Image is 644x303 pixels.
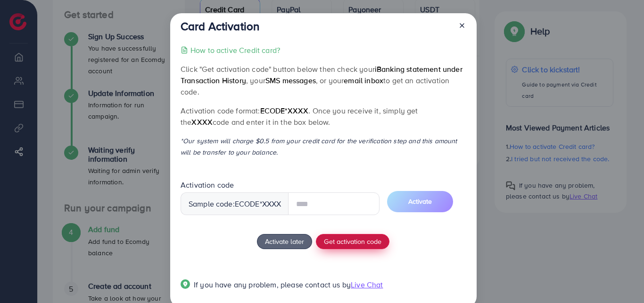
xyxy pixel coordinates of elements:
p: Activation code format: . Once you receive it, simply get the code and enter it in the box below. [181,105,466,128]
h3: Card Activation [181,19,259,33]
span: If you have any problem, please contact us by [194,279,351,290]
button: Activate later [257,234,312,249]
p: How to active Credit card? [190,44,280,56]
span: Get activation code [324,236,381,246]
button: Get activation code [316,234,389,249]
img: Popup guide [181,279,190,289]
span: email inbox [344,75,383,86]
iframe: Chat [604,260,637,296]
span: Live Chat [351,279,383,290]
p: Click "Get activation code" button below then check your , your , or your to get an activation code. [181,63,466,97]
span: SMS messages [265,75,316,86]
div: Sample code: *XXXX [181,192,289,215]
span: ecode [235,199,260,209]
span: iBanking statement under Transaction History [181,64,462,86]
p: *Our system will charge $0.5 from your credit card for the verification step and this amount will... [181,135,466,158]
label: Activation code [181,180,234,190]
button: Activate [387,191,453,212]
span: ecode*XXXX [260,105,309,116]
span: XXXX [191,117,213,127]
span: Activate [408,197,432,206]
span: Activate later [265,236,304,246]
